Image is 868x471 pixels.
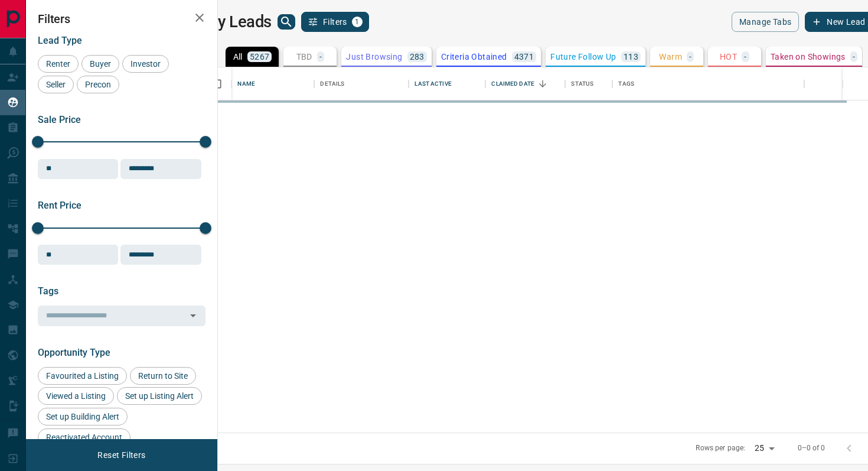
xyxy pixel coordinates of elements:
div: Precon [77,76,119,93]
p: Future Follow Up [550,53,616,61]
span: Tags [38,285,58,297]
div: Details [314,67,409,100]
div: Set up Listing Alert [117,387,202,405]
p: 5267 [250,53,270,61]
p: 283 [410,53,425,61]
div: Status [565,67,612,100]
span: Favourited a Listing [42,371,123,381]
span: Precon [81,80,115,89]
div: 25 [750,440,778,457]
p: Taken on Showings [771,53,846,61]
span: Opportunity Type [38,347,110,358]
button: Sort [534,76,551,92]
div: Investor [122,55,169,73]
div: Seller [38,76,74,93]
p: Rows per page: [696,443,745,453]
div: Tags [618,67,634,100]
span: Renter [42,59,74,69]
p: 4371 [514,53,534,61]
div: Last Active [409,67,485,100]
p: HOT [720,53,737,61]
div: Return to Site [130,367,196,385]
p: - [319,53,322,61]
button: Manage Tabs [732,12,799,32]
p: - [744,53,746,61]
p: 0–0 of 0 [798,443,825,453]
span: Buyer [86,59,115,69]
span: Seller [42,80,70,89]
div: Name [237,67,255,100]
span: 1 [353,18,361,26]
span: Investor [126,59,165,69]
div: Tags [612,67,804,100]
div: Details [320,67,344,100]
div: Name [231,67,314,100]
span: Set up Listing Alert [121,391,198,401]
div: Last Active [415,67,451,100]
p: TBD [296,53,312,61]
p: - [689,53,691,61]
div: Set up Building Alert [38,408,128,425]
p: Criteria Obtained [441,53,507,61]
h2: Filters [38,12,205,26]
p: All [233,53,243,61]
div: Status [571,67,593,100]
div: Claimed Date [491,67,534,100]
span: Return to Site [134,371,192,381]
button: Filters1 [301,12,369,32]
div: Reactivated Account [38,428,130,446]
p: Warm [659,53,682,61]
div: Viewed a Listing [38,387,114,405]
span: Rent Price [38,200,81,211]
div: Favourited a Listing [38,367,127,385]
span: Reactivated Account [42,433,126,442]
div: Buyer [81,55,119,73]
h1: My Leads [204,12,272,31]
div: Renter [38,55,79,73]
div: Claimed Date [485,67,565,100]
button: Reset Filters [90,445,153,465]
p: Just Browsing [346,53,402,61]
button: Open [185,307,201,324]
p: 113 [624,53,638,61]
span: Viewed a Listing [42,391,110,401]
span: Lead Type [38,35,82,46]
button: search button [278,14,295,30]
span: Sale Price [38,114,81,125]
span: Set up Building Alert [42,412,123,421]
p: - [853,53,855,61]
